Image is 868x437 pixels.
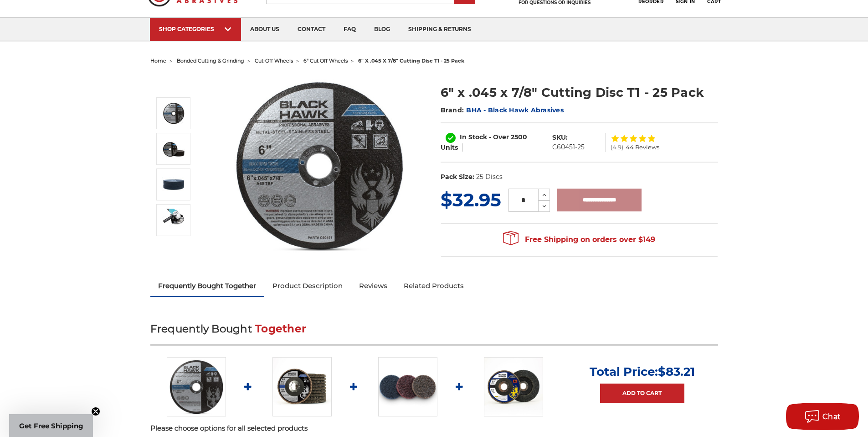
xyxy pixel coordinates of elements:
a: contact [288,18,334,41]
dt: Pack Size: [441,172,474,182]
img: 6" x .045 x 7/8" Cutting Disc T1 [167,357,226,416]
div: Get Free ShippingClose teaser [9,414,93,437]
img: 6" x .045 x 7/8" Cutting Disc T1 [162,102,185,125]
span: (4.9) [611,144,623,150]
dt: SKU: [552,133,568,142]
span: $32.95 [441,189,501,211]
h1: 6" x .045 x 7/8" Cutting Disc T1 - 25 Pack [441,84,718,101]
a: faq [334,18,365,41]
img: 6 inch metal cutting angle grinder cut off wheel [162,209,185,232]
img: 6" x .045 x 7/8" Cutting Disc T1 [228,74,411,257]
span: Frequently Bought [150,322,252,335]
a: cut-off wheels [255,58,293,64]
button: Chat [786,403,859,430]
span: 44 Reviews [626,144,659,150]
a: blog [365,18,399,41]
span: Together [255,322,306,335]
a: Reviews [351,276,395,296]
p: Please choose options for all selected products [150,423,718,434]
span: In Stock [460,133,487,141]
img: 6" x .045 x 7/8" Cut Off Disks 25 Pack [162,173,185,196]
button: Close teaser [91,407,100,416]
a: BHA - Black Hawk Abrasives [466,106,564,114]
span: Get Free Shipping [19,421,83,430]
span: Units [441,143,458,152]
span: Brand: [441,106,464,114]
dd: C60451-25 [552,142,585,152]
a: home [150,58,166,64]
div: SHOP CATEGORIES [159,26,232,32]
a: bonded cutting & grinding [177,58,244,64]
span: 2500 [511,133,527,141]
a: Add to Cart [600,384,684,403]
span: Chat [822,412,841,421]
a: about us [241,18,288,41]
span: $83.21 [658,364,695,379]
a: Frequently Bought Together [150,276,265,296]
span: 6" x .045 x 7/8" cutting disc t1 - 25 pack [358,58,464,64]
a: Product Description [264,276,351,296]
dd: 25 Discs [476,172,503,182]
a: Related Products [395,276,472,296]
a: shipping & returns [399,18,480,41]
a: 6" cut off wheels [303,58,348,64]
span: Free Shipping on orders over $149 [503,231,655,249]
p: Total Price: [590,364,695,379]
span: - Over [489,133,509,141]
img: 6" x .045 x 7/8" Cut Off wheel [162,137,185,160]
